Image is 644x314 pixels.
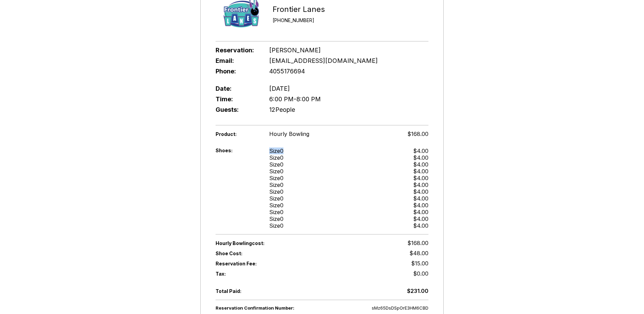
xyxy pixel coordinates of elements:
span: Guests: [216,106,258,113]
span: Hourly Bowling cost: [216,240,322,246]
span: $15.00 [411,260,428,267]
div: Frontier Lanes [273,5,325,14]
span: [PERSON_NAME] [269,47,321,54]
span: Time: [216,95,258,103]
span: Reservation Fee: [216,261,322,266]
span: 6:00 PM - 8:00 PM [269,95,321,103]
span: Date: [216,85,258,92]
div: Size 0 [269,154,283,161]
div: $231.00 [407,287,428,295]
span: Shoe Cost: [216,250,258,256]
span: 12 People [269,106,295,113]
div: [PHONE_NUMBER] [273,17,325,23]
span: [EMAIL_ADDRESS][DOMAIN_NAME] [269,57,378,64]
div: Size 0 [269,175,283,181]
span: $48.00 [409,250,428,257]
div: Size 0 [269,168,283,175]
span: Hourly Bowling [269,130,309,137]
div: $4.00 [413,202,428,209]
div: Size 0 [269,202,283,209]
span: Product: [216,131,258,137]
div: $4.00 [413,147,428,154]
div: Size 0 [269,195,283,202]
span: Tax: [216,271,258,277]
div: Size 0 [269,188,283,195]
div: Size 0 [269,215,283,222]
div: $4.00 [413,181,428,188]
span: Reservation: [216,47,258,54]
div: Size 0 [269,209,283,215]
div: Size 0 [269,161,283,168]
span: Phone: [216,68,258,75]
span: sMz65DsDSpOrE3HM6CBD [372,305,428,311]
div: Size 0 [269,222,283,229]
div: $4.00 [413,215,428,222]
span: Reservation Confirmation Number: [216,305,322,311]
span: Shoes: [216,147,258,153]
span: [DATE] [269,85,290,92]
div: $4.00 [413,188,428,195]
span: Email: [216,57,258,64]
span: $168.00 [407,130,428,137]
div: $4.00 [413,154,428,161]
div: $4.00 [413,175,428,181]
div: $4.00 [413,161,428,168]
span: $168.00 [407,240,428,246]
span: Total Paid: [216,288,258,294]
span: $0.00 [413,270,428,277]
div: $4.00 [413,168,428,175]
div: $4.00 [413,222,428,229]
div: $4.00 [413,195,428,202]
div: $4.00 [413,209,428,215]
div: Size 0 [269,181,283,188]
div: Size 0 [269,147,283,154]
span: 4055176694 [269,68,305,75]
